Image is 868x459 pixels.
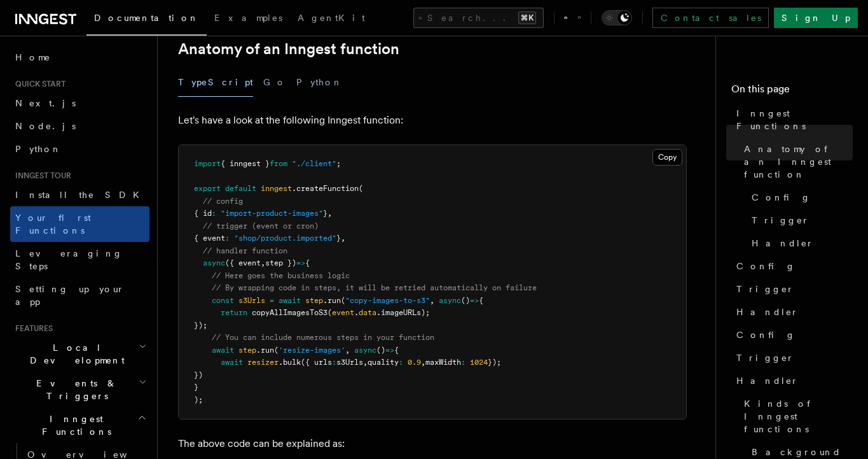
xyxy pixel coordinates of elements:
[736,328,796,341] span: Config
[354,346,376,355] span: async
[323,296,341,305] span: .run
[752,214,809,227] span: Trigger
[212,333,434,342] span: // You can include numerous steps in your function
[10,171,71,181] span: Inngest tour
[207,4,290,34] a: Examples
[488,358,501,367] span: });
[345,346,350,355] span: ,
[731,369,853,392] a: Handler
[752,191,811,204] span: Config
[86,4,207,36] a: Documentation
[238,346,256,355] span: step
[178,40,399,58] a: Anatomy of an Inngest function
[10,336,149,372] button: Local Development
[15,98,76,108] span: Next.js
[731,300,853,323] a: Handler
[265,258,296,267] span: step })
[203,222,319,230] span: // trigger (event or cron)
[10,92,149,115] a: Next.js
[221,308,247,317] span: return
[376,346,385,355] span: ()
[214,13,282,23] span: Examples
[15,248,123,271] span: Leveraging Steps
[461,296,470,305] span: ()
[10,115,149,138] a: Node.js
[10,372,149,407] button: Events & Triggers
[376,308,430,317] span: .imageURLs);
[336,159,341,168] span: ;
[225,234,230,243] span: :
[341,296,345,305] span: (
[234,234,336,243] span: "shop/product.imported"
[602,10,632,25] button: Toggle dark mode
[305,258,310,267] span: {
[10,341,139,367] span: Local Development
[203,258,225,267] span: async
[261,258,265,267] span: ,
[336,358,363,367] span: s3Urls
[10,138,149,160] a: Python
[296,258,305,267] span: =>
[736,260,796,272] span: Config
[221,159,270,168] span: { inngest }
[363,358,368,367] span: ,
[736,283,794,295] span: Trigger
[10,79,65,89] span: Quick start
[247,358,279,367] span: resizer
[261,184,292,193] span: inngest
[747,186,853,209] a: Config
[394,346,399,355] span: {
[354,308,359,317] span: .
[731,255,853,278] a: Config
[15,51,51,64] span: Home
[178,435,687,453] p: The above code can be explained as:
[731,323,853,346] a: Config
[10,413,137,438] span: Inngest Functions
[747,232,853,255] a: Handler
[301,358,332,367] span: ({ urls
[279,358,301,367] span: .bulk
[274,346,279,355] span: (
[270,159,287,168] span: from
[194,395,203,404] span: );
[298,13,365,23] span: AgentKit
[270,296,274,305] span: =
[305,296,323,305] span: step
[10,278,149,313] a: Setting up your app
[194,159,221,168] span: import
[15,121,76,131] span: Node.js
[15,144,62,154] span: Python
[194,209,212,218] span: { id
[327,308,332,317] span: (
[194,321,207,330] span: });
[279,296,301,305] span: await
[15,213,91,236] span: Your first Functions
[10,407,149,443] button: Inngest Functions
[194,371,203,379] span: })
[408,358,421,367] span: 0.9
[345,296,430,305] span: "copy-images-to-s3"
[212,346,234,355] span: await
[744,397,853,435] span: Kinds of Inngest functions
[212,209,216,218] span: :
[221,358,243,367] span: await
[336,234,341,243] span: }
[359,308,376,317] span: data
[94,13,199,23] span: Documentation
[10,377,139,402] span: Events & Triggers
[194,234,225,243] span: { event
[399,358,403,367] span: :
[421,358,425,367] span: ,
[327,209,332,218] span: ,
[461,358,465,367] span: :
[359,184,363,193] span: (
[292,184,359,193] span: .createFunction
[739,138,853,186] a: Anatomy of an Inngest function
[10,323,53,334] span: Features
[731,81,853,102] h4: On this page
[731,346,853,369] a: Trigger
[225,258,261,267] span: ({ event
[279,346,345,355] span: 'resize-images'
[221,209,323,218] span: "import-product-images"
[652,149,682,166] button: Copy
